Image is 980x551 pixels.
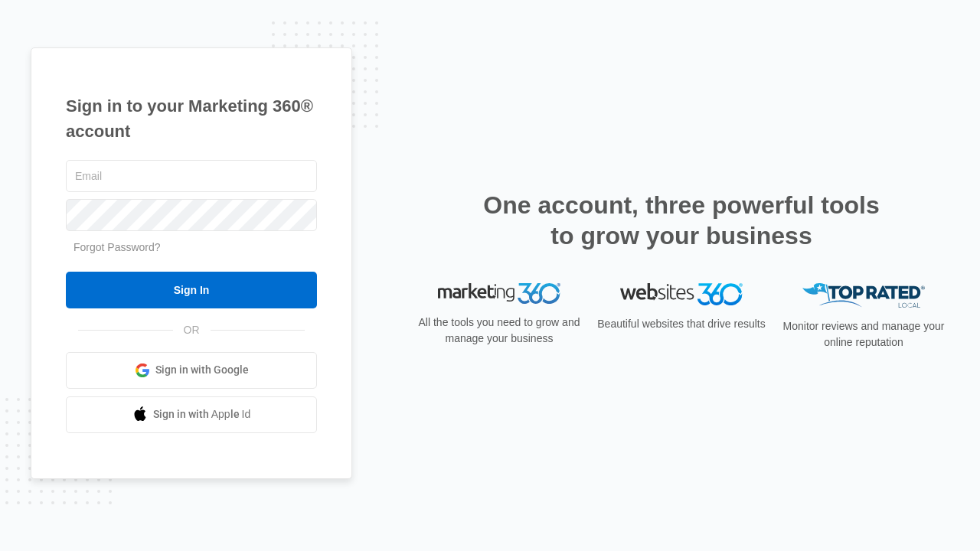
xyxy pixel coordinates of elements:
[66,272,317,308] input: Sign In
[620,283,743,305] img: Websites 360
[173,322,211,338] span: OR
[802,283,925,308] img: Top Rated Local
[66,396,317,433] a: Sign in with Apple Id
[479,190,884,251] h2: One account, three powerful tools to grow your business
[155,362,249,378] span: Sign in with Google
[438,283,560,305] img: Marketing 360
[66,160,317,192] input: Email
[66,352,317,389] a: Sign in with Google
[413,315,585,347] p: All the tools you need to grow and manage your business
[153,406,251,422] span: Sign in with Apple Id
[73,241,161,253] a: Forgot Password?
[596,316,767,332] p: Beautiful websites that drive results
[66,93,317,144] h1: Sign in to your Marketing 360® account
[778,318,949,350] p: Monitor reviews and manage your online reputation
